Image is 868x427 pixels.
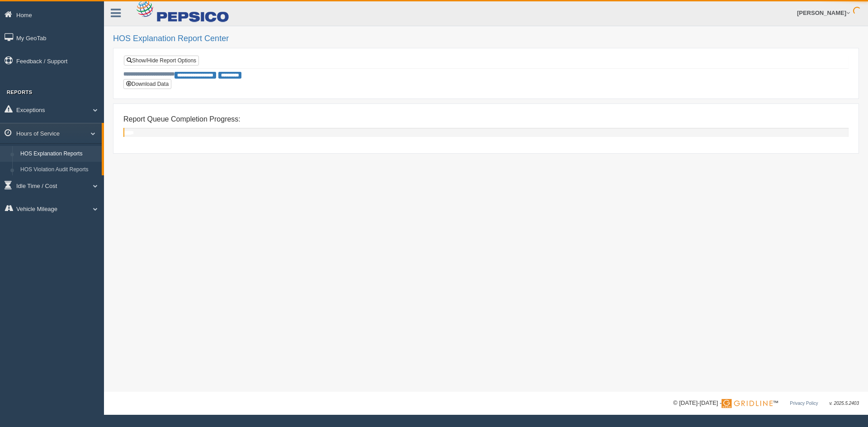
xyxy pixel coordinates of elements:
a: Privacy Policy [790,401,818,406]
div: © [DATE]-[DATE] - ™ [673,399,859,408]
span: v. 2025.5.2403 [830,401,859,406]
a: Show/Hide Report Options [124,56,199,66]
img: Gridline [722,399,773,408]
a: HOS Explanation Reports [16,146,102,162]
a: HOS Violation Audit Reports [16,162,102,178]
h4: Report Queue Completion Progress: [123,115,849,123]
button: Download Data [123,79,171,89]
h2: HOS Explanation Report Center [113,34,859,43]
